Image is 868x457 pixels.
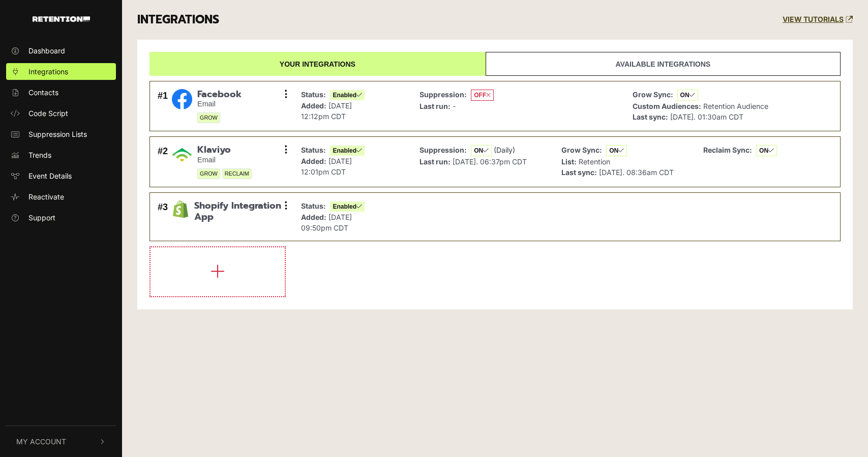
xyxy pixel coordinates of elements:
[28,66,68,77] span: Integrations
[633,90,673,99] strong: Grow Sync:
[494,146,515,154] span: (Daily)
[301,213,326,221] strong: Added:
[301,101,352,121] span: [DATE] 12:12pm CDT
[6,147,116,163] a: Trends
[420,146,467,154] strong: Suppression:
[420,90,467,99] strong: Suppression:
[561,146,602,154] strong: Grow Sync:
[330,202,365,212] span: Enabled
[301,146,326,154] strong: Status:
[172,89,192,109] img: Facebook
[606,145,627,156] span: ON
[137,13,219,27] h3: INTEGRATIONS
[28,150,51,160] span: Trends
[471,90,494,101] span: OFF
[28,87,58,98] span: Contacts
[599,168,674,177] span: [DATE]. 08:36am CDT
[330,90,365,100] span: Enabled
[172,145,192,165] img: Klaviyo
[561,157,577,166] strong: List:
[471,145,492,156] span: ON
[670,112,743,121] span: [DATE]. 01:30am CDT
[703,102,768,110] span: Retention Audience
[194,201,286,222] span: Shopify Integration App
[6,209,116,226] a: Support
[301,101,326,110] strong: Added:
[6,84,116,101] a: Contacts
[6,426,116,457] button: My Account
[28,108,68,119] span: Code Script
[579,157,610,166] span: Retention
[197,156,252,164] small: Email
[197,168,220,179] span: GROW
[486,52,841,76] a: Available integrations
[33,16,90,22] img: Retention.com
[677,90,698,101] span: ON
[6,105,116,122] a: Code Script
[158,201,168,233] div: #3
[197,89,242,100] span: Facebook
[6,188,116,205] a: Reactivate
[28,212,55,223] span: Support
[301,213,352,232] span: [DATE] 09:50pm CDT
[28,170,72,181] span: Event Details
[149,52,486,76] a: Your integrations
[28,129,87,139] span: Suppression Lists
[28,45,65,56] span: Dashboard
[301,157,326,165] strong: Added:
[197,100,242,108] small: Email
[633,112,668,121] strong: Last sync:
[28,191,64,202] span: Reactivate
[703,146,752,154] strong: Reclaim Sync:
[6,63,116,80] a: Integrations
[783,15,853,24] a: VIEW TUTORIALS
[6,42,116,59] a: Dashboard
[197,145,252,156] span: Klaviyo
[222,168,252,179] span: RECLAIM
[158,89,168,124] div: #1
[420,102,451,110] strong: Last run:
[330,146,365,156] span: Enabled
[6,167,116,184] a: Event Details
[756,145,777,156] span: ON
[172,201,189,218] img: Shopify Integration App
[633,102,701,110] strong: Custom Audiences:
[453,157,527,166] span: [DATE]. 06:37pm CDT
[561,168,597,177] strong: Last sync:
[453,102,456,110] span: -
[6,126,116,142] a: Suppression Lists
[301,90,326,99] strong: Status:
[197,112,220,123] span: GROW
[16,436,66,447] span: My Account
[158,145,168,179] div: #2
[420,157,451,166] strong: Last run:
[301,202,326,210] strong: Status:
